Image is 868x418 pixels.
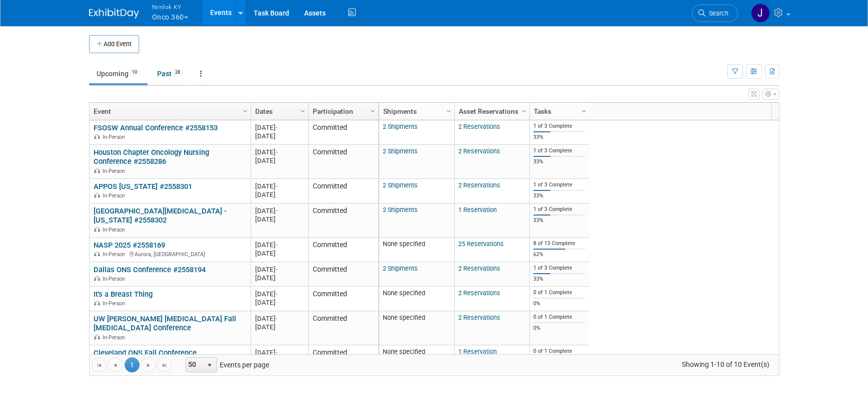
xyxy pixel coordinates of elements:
[276,290,278,298] span: -
[255,314,304,323] div: [DATE]
[152,2,188,12] span: Nimlok KY
[458,348,497,355] a: 1 Reservation
[255,132,304,140] div: [DATE]
[458,314,500,321] a: 2 Reservations
[533,240,585,247] div: 8 of 13 Complete
[520,107,528,115] span: Column Settings
[173,357,279,372] span: Events per page
[308,203,378,238] td: Committed
[276,266,278,273] span: -
[533,206,585,213] div: 1 of 3 Complete
[672,357,778,371] span: Showing 1-10 of 10 Event(s)
[458,289,500,297] a: 2 Reservations
[308,145,378,179] td: Committed
[241,107,249,115] span: Column Settings
[533,276,585,283] div: 33%
[383,314,425,321] span: None specified
[240,103,251,118] a: Column Settings
[533,147,585,154] div: 1 of 3 Complete
[92,357,107,372] a: Go to the first page
[94,206,227,225] a: [GEOGRAPHIC_DATA][MEDICAL_DATA] - [US_STATE] #2558302
[383,147,418,155] a: 2 Shipments
[255,323,304,331] div: [DATE]
[533,314,585,321] div: 0 of 1 Complete
[255,206,304,215] div: [DATE]
[308,238,378,262] td: Committed
[308,311,378,345] td: Committed
[255,265,304,274] div: [DATE]
[89,64,148,83] a: Upcoming10
[172,69,183,76] span: 28
[383,348,425,355] span: None specified
[129,69,140,76] span: 10
[94,227,100,232] img: In-Person Event
[95,361,103,369] span: Go to the first page
[383,289,425,297] span: None specified
[533,348,585,355] div: 0 of 1 Complete
[533,325,585,332] div: 0%
[533,158,585,165] div: 33%
[367,103,378,118] a: Column Settings
[533,251,585,258] div: 62%
[533,181,585,188] div: 1 of 3 Complete
[255,123,304,132] div: [DATE]
[89,35,139,53] button: Add Event
[103,192,128,199] span: In-Person
[458,206,497,214] a: 1 Reservation
[308,262,378,287] td: Committed
[255,190,304,199] div: [DATE]
[383,181,418,189] a: 2 Shipments
[255,241,304,249] div: [DATE]
[255,348,304,357] div: [DATE]
[313,103,372,120] a: Participation
[94,334,100,339] img: In-Person Event
[103,227,128,233] span: In-Person
[103,334,128,341] span: In-Person
[94,251,100,256] img: In-Person Event
[534,103,583,120] a: Tasks
[94,241,165,250] a: NASP 2025 #2558169
[445,107,453,115] span: Column Settings
[518,103,529,118] a: Column Settings
[458,181,500,189] a: 2 Reservations
[276,148,278,156] span: -
[383,240,425,248] span: None specified
[94,103,244,120] a: Event
[533,134,585,141] div: 33%
[308,120,378,145] td: Committed
[578,103,589,118] a: Column Settings
[308,287,378,311] td: Committed
[751,4,770,23] img: Jamie Dunn
[308,179,378,203] td: Committed
[145,361,153,369] span: Go to the next page
[369,107,377,115] span: Column Settings
[276,124,278,131] span: -
[443,103,454,118] a: Column Settings
[125,357,140,372] span: 1
[94,265,206,274] a: Dallas ONS Conference #2558194
[103,134,128,140] span: In-Person
[255,249,304,258] div: [DATE]
[94,300,100,305] img: In-Person Event
[255,290,304,298] div: [DATE]
[255,274,304,282] div: [DATE]
[533,123,585,130] div: 1 of 3 Complete
[276,241,278,249] span: -
[276,349,278,356] span: -
[94,123,218,132] a: FSOSW Annual Conference #2558153
[383,265,418,272] a: 2 Shipments
[157,357,172,372] a: Go to the last page
[206,361,214,369] span: select
[103,251,128,258] span: In-Person
[255,298,304,307] div: [DATE]
[459,103,523,120] a: Asset Reservations
[141,357,156,372] a: Go to the next page
[94,276,100,281] img: In-Person Event
[297,103,308,118] a: Column Settings
[255,103,302,120] a: Dates
[103,276,128,282] span: In-Person
[276,182,278,190] span: -
[94,348,197,357] a: Cleveland ONS Fall Conference
[89,9,139,19] img: ExhibitDay
[94,148,209,166] a: Houston Chapter Oncology Nursing Conference #2558286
